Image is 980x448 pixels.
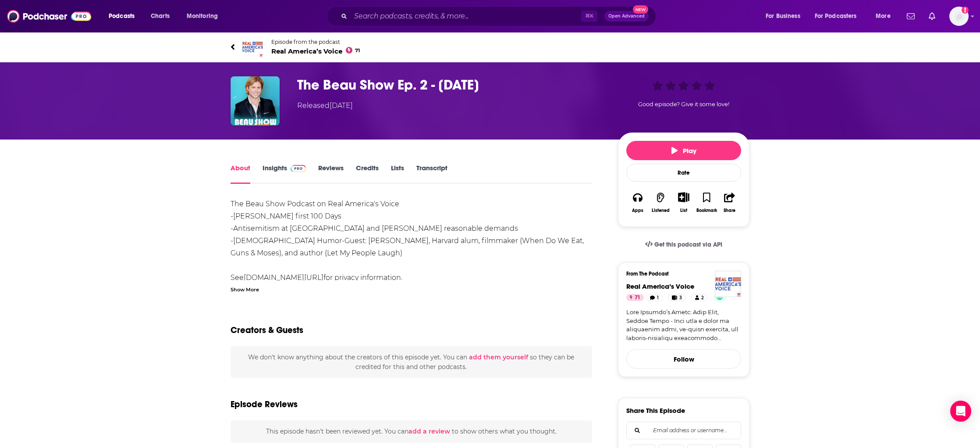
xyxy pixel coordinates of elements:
[626,422,741,439] div: Search followers
[408,426,450,436] button: add a review
[351,9,581,23] input: Search podcasts, credits, & more...
[949,7,969,26] span: Logged in as sashagoldin
[657,294,659,302] span: 1
[626,186,649,219] button: Apps
[626,164,741,182] div: Rate
[355,49,360,53] span: 71
[632,208,643,213] div: Apps
[626,282,694,290] a: Real America’s Voice
[231,399,298,410] h3: Episode Reviews
[633,5,649,14] span: New
[391,164,404,184] a: Lists
[266,427,557,435] span: This episode hasn't been reviewed yet. You can to show others what you thought.
[604,11,649,22] button: Open AdvancedNew
[244,273,323,282] a: [DOMAIN_NAME][URL]
[634,422,734,439] input: Email address or username...
[638,234,729,255] a: Get this podcast via API
[297,76,604,93] h1: The Beau Show Ep. 2 - 04-29-25
[318,164,344,184] a: Reviews
[766,10,800,22] span: For Business
[809,9,870,23] button: open menu
[635,294,640,302] span: 71
[950,401,971,422] div: Open Intercom Messenger
[469,354,528,361] button: add them yourself
[654,241,722,248] span: Get this podcast via API
[581,11,597,22] span: ⌘ K
[416,164,447,184] a: Transcript
[626,349,741,369] button: Follow
[638,101,729,108] span: Good episode? Give it some love!
[187,10,218,22] span: Monitoring
[672,186,695,219] div: Show More ButtonList
[335,6,664,26] div: Search podcasts, credits, & more...
[949,7,969,26] button: Show profile menu
[925,9,939,24] a: Show notifications dropdown
[815,10,857,22] span: For Podcasters
[870,9,902,23] button: open menu
[145,9,175,23] a: Charts
[271,47,360,55] span: Real America’s Voice
[675,192,692,202] button: Show More Button
[291,165,306,172] img: Podchaser Pro
[760,9,811,23] button: open menu
[701,294,704,302] span: 2
[679,294,682,302] span: 3
[248,353,574,371] span: We don't know anything about the creators of this episode yet . You can so they can be credited f...
[876,10,891,22] span: More
[724,208,735,213] div: Share
[696,208,717,213] div: Bookmark
[263,164,306,184] a: InsightsPodchaser Pro
[671,147,696,155] span: Play
[680,208,687,213] div: List
[608,14,645,18] span: Open Advanced
[695,186,718,219] button: Bookmark
[718,186,741,219] button: Share
[231,76,280,125] img: The Beau Show Ep. 2 - 04-29-25
[181,9,229,23] button: open menu
[949,7,969,26] img: User Profile
[626,271,734,277] h3: From The Podcast
[691,294,708,301] a: 2
[626,308,741,342] a: Lore Ipsumdo’s Ametc: Adip Elit, Seddoe Tempo - Inci utla e dolor ma aliquaenim admi, ve-quisn ex...
[715,271,741,297] img: Real America’s Voice
[7,8,91,25] img: Podchaser - Follow, Share and Rate Podcasts
[668,294,686,301] a: 3
[962,7,969,14] svg: Add a profile image
[231,36,749,57] a: Real America’s VoiceEpisode from the podcastReal America’s Voice71
[626,294,644,301] a: 71
[646,294,663,301] a: 1
[626,141,741,160] button: Play
[903,9,918,24] a: Show notifications dropdown
[151,10,170,22] span: Charts
[103,9,146,23] button: open menu
[109,10,135,22] span: Podcasts
[271,39,360,45] span: Episode from the podcast
[626,406,685,415] h3: Share This Episode
[649,186,672,219] button: Listened
[231,164,250,184] a: About
[297,100,353,111] div: Released [DATE]
[231,198,592,284] div: The Beau Show Podcast on Real America's Voice -[PERSON_NAME] first 100 Days -Antisemitism at [GEO...
[356,164,379,184] a: Credits
[231,325,303,336] h2: Creators & Guests
[242,36,263,57] img: Real America’s Voice
[652,208,670,213] div: Listened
